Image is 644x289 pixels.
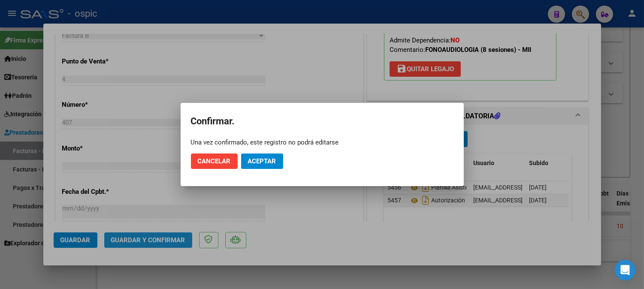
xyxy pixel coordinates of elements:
[191,113,454,129] h2: Confirmar.
[198,157,231,165] span: Cancelar
[615,260,635,280] div: Open Intercom Messenger
[241,154,283,169] button: Aceptar
[191,138,454,147] div: Una vez confirmado, este registro no podrá editarse
[191,154,238,169] button: Cancelar
[248,157,276,165] span: Aceptar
